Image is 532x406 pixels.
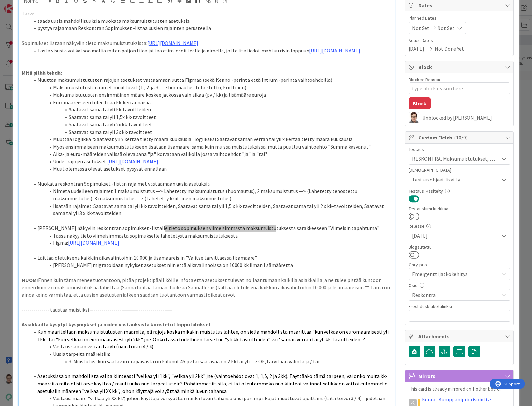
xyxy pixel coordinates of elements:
[409,206,510,211] div: Testaustiimi kurkkaa
[30,343,391,350] li: Vastaus:
[412,269,496,279] span: Emergentti jatkokehitys
[30,180,391,188] li: Muokata reskontran Sopimukset -listan rajaimet vastaamaan uusia asetuksia
[30,47,391,54] li: Tästä visusta voi katsoa mallia miten paljon tilaa jättää esim. osoitteelle ja nimelle, jotta lis...
[454,134,467,141] span: ( 10/9 )
[409,304,510,309] div: Freshdesk tikettilinkki
[30,76,391,84] li: Muuttaa maksumuistutusten rajojen asetukset vastaamaan uutta Figmaa (sekä Kenno -perintä että Int...
[69,358,319,365] span: 3. Muistutus, kun saatavan eräpäivästä on kulunut 45 pv tai saatavaa on 2 kk tai yli --> Ok, tarv...
[71,343,153,350] span: saman verran tai yli (näin toivoi 4 / 4)
[409,168,510,172] div: [DEMOGRAPHIC_DATA]
[69,114,156,120] span: Saatavat sama tai yli 1,5x kk-tavoitteet
[69,129,152,135] span: Saatavat sama tai yli 3x kk-tavoitteet
[30,17,391,25] li: saada uusia mahdollisuuksia muokata maksumuistutusten asetuksia
[30,225,391,232] li: [PERSON_NAME] näkyviin reskontran sopimukset -listalle tieto sopimuksen viimeisimmästä maksumuist...
[409,224,510,228] div: Release
[409,147,510,152] div: Testaus
[30,151,391,158] li: Aika- ja euro-määreiden välissä oleva sana "ja" korvataan valikolla jossa vaihtoehdot "ja" ja "tai"
[30,99,391,106] li: Euromääreeseen tulee lisää kk-kerrannaisia
[22,321,211,327] strong: Asiakkailta kysytyt kysymykset ja niiden vastauksista koostetut lopputulokset
[409,15,510,22] span: Planned Dates
[409,112,419,123] img: SM
[409,245,510,249] div: Blogautettu
[22,321,391,328] p: :
[30,254,391,262] li: Laittaa oletuksena kaikkiin aikavalintoihin 10 000 ja lisämääreisiin "Valitse tarvittaessa lisämä...
[309,47,360,54] a: [URL][DOMAIN_NAME]
[418,1,502,9] span: Dates
[30,165,391,173] li: Muut olemassa olevat asetukset pysyvät ennallaan
[30,187,391,202] li: Nimetä uudelleen rajaimet 1 maksumuistutus --> Lähetetty maksumuistutus (huomautus), 2 maksumuist...
[22,10,391,17] p: Tarve:
[418,332,502,340] span: Attachments
[418,372,502,380] span: Mirrors
[30,158,391,165] li: Uudet rajojen asetukset:
[412,155,499,163] span: RESKONTRA, Maksumuistutukset, MSuunnitelmat
[14,1,30,9] span: Support
[22,39,391,47] p: Sopimukset listaan näkyviin tieto maksumuistutuksista:
[68,239,119,246] a: [URL][DOMAIN_NAME]
[409,385,510,393] p: This card is already mirrored on 1 other board.
[437,24,454,32] span: Not Set
[409,37,510,44] span: Actual Dates
[30,84,391,91] li: Maksumuistutusten nimet muuttuvat (1., 2. ja 3. --> huomautus, tehostettu, kriittinen)
[30,24,391,32] li: pystyä rajaamaan Reskontran Sopimukset -listaa uusien rajainten perusteella
[147,40,198,46] a: [URL][DOMAIN_NAME]
[409,189,510,193] div: Testaus: Käsitelty
[22,276,391,298] p: Ennen kuin tämä menee tuotantoon, pitää projektipäälliköille infota että asetukset tulevat nollaa...
[30,232,391,239] li: Tässä näkyy tieto viimeisimmästä sopimukselle lähetetystä maksumuistutuksesta
[30,143,391,151] li: Myös ensimmäiseen maksumuistutukseen lisätään lisämääre: sama kuin muissa muistutuksissa, mutta p...
[37,328,390,342] span: Kun määritellään maksumuistutusten määreitä, eli rajoja koska mikäkin muistutus lähtee, on siellä...
[107,158,158,165] a: [URL][DOMAIN_NAME]
[418,63,502,71] span: Block
[409,262,510,267] div: Ohry-prio
[422,115,510,121] div: Unblocked by [PERSON_NAME]
[30,202,391,217] li: lisätään rajaimet: Saatavat sama tai yli kk-tavoitteiden, Saatavat sama tai yli 1,5 x kk-tavoitte...
[22,306,391,313] p: -------------- taustaa muistiksi ------------------------------------------
[409,97,431,109] button: Block
[37,373,389,394] span: Asetuksissa on mahdollista valita kiinteästi "velkaa yli 1kk", "velkaa yli 2kk" jne (vaihtoehdot ...
[30,136,391,143] li: Muuttaa logiikka "Saatavat yli x kertaa tietty määrä kuukausia" logiikaksi Saatavat saman verran ...
[69,121,152,128] span: Saatavat sama tai yli 2x kk-tavoitteet
[30,261,391,269] li: [PERSON_NAME] migratoidaan nykyiset asetukset niin että aikavalinnoissa on 10000 kk ilman lisämää...
[409,77,440,82] label: Blocked Reason
[435,45,464,52] span: Not Done Yet
[412,24,429,32] span: Not Set
[409,45,424,52] span: [DATE]
[22,69,62,76] strong: Mitä pitää tehdä:
[412,291,499,299] span: Reskontra
[22,277,38,283] strong: HUOM!
[418,134,502,141] span: Custom Fields
[69,106,151,113] span: Saatavat sama tai yli kk-tavoitteiden
[412,176,499,183] span: Testausohjeet lisätty
[409,283,510,288] div: Osio
[412,232,499,239] span: [DATE]
[30,91,391,99] li: Maksumuistutusten ensimmäinen määre koskee jatkossa vain aikaa (pv / kk) ja lisämääre euroja
[30,239,391,247] li: Figma:
[30,350,391,358] li: Uusia tarpeita määreisiin:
